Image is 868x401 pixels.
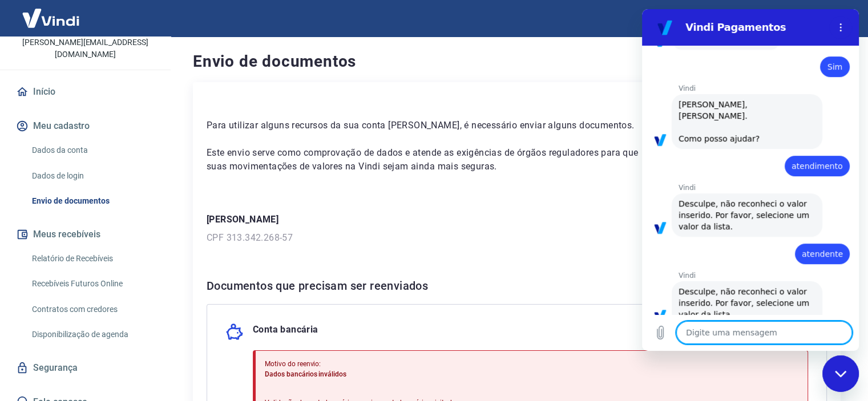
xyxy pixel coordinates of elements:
p: CPF 313.342.268-57 [207,231,827,245]
a: Dados de login [27,164,157,188]
p: Para utilizar alguns recursos da sua conta [PERSON_NAME], é necessário enviar alguns documentos. [207,119,640,132]
a: Segurança [14,355,157,380]
a: Relatório de Recebíveis [27,247,157,270]
h6: Documentos que precisam ser reenviados [207,277,827,295]
span: Dados bancários inválidos [265,370,346,378]
h4: Envio de documentos [193,50,841,73]
a: Dados da conta [27,139,157,162]
p: [PERSON_NAME] [207,213,827,226]
img: Vindi [14,1,88,35]
a: Recebíveis Futuros Online [27,272,157,295]
a: Envio de documentos [27,189,157,213]
button: Meu cadastro [14,114,157,139]
p: Conta bancária [253,323,318,341]
p: Este envio serve como comprovação de dados e atende as exigências de órgãos reguladores para que ... [207,146,640,173]
a: Início [14,79,157,104]
p: Motivo do reenvio: [265,359,456,369]
a: Contratos com credores [27,298,157,321]
iframe: Botão para abrir a janela de mensagens, conversa em andamento [822,355,859,392]
p: [PERSON_NAME][EMAIL_ADDRESS][DOMAIN_NAME] [9,37,162,60]
button: Meus recebíveis [14,222,157,247]
button: Sair [813,8,854,29]
a: Disponibilização de agenda [27,323,157,346]
iframe: Janela de mensagens [642,9,859,351]
img: money_pork.0c50a358b6dafb15dddc3eea48f23780.svg [225,323,244,341]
